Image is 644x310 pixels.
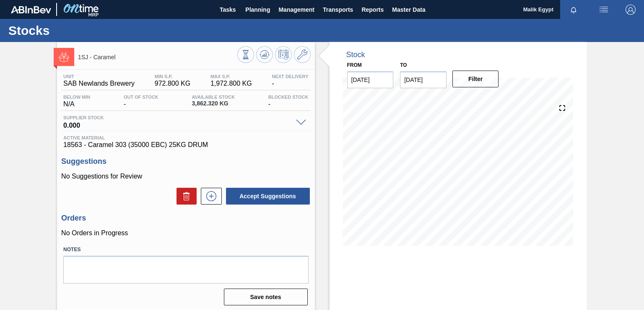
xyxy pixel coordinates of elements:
button: Update Chart [256,46,273,63]
input: mm/dd/yyyy [400,71,447,88]
span: MIN S.P. [155,74,190,79]
div: - [270,74,310,87]
span: Out Of Stock [124,95,158,100]
span: Available Stock [192,95,235,100]
img: userActions [599,5,609,15]
div: Accept Suggestions [222,187,311,205]
span: Next Delivery [272,74,308,79]
span: MAX S.P. [210,74,252,79]
span: Tasks [218,5,237,15]
h1: Stocks [8,26,157,35]
div: Stock [346,50,365,59]
button: Accept Suggestions [226,188,310,205]
p: No Orders in Progress [61,229,310,237]
input: mm/dd/yyyy [347,71,394,88]
button: Notifications [560,4,587,16]
span: Active Material [63,135,308,140]
div: Delete Suggestions [172,188,197,205]
span: Below Min [63,95,90,100]
span: Master Data [392,5,425,15]
span: 3,862.320 KG [192,100,235,107]
label: to [400,62,407,68]
label: Notes [63,244,308,256]
span: Reports [361,5,384,15]
span: Blocked Stock [268,95,309,100]
img: Logout [626,5,636,15]
div: - [122,95,161,108]
span: SAB Newlands Brewery [63,80,135,87]
h3: Suggestions [61,157,310,166]
label: From [347,62,362,68]
button: Stocks Overview [237,46,254,63]
div: New suggestion [197,188,222,205]
button: Go to Master Data / General [294,46,311,63]
span: 1SJ - Caramel [78,54,237,60]
span: Planning [245,5,270,15]
span: 972.800 KG [155,80,190,87]
span: Transports [323,5,353,15]
span: 18563 - Caramel 303 (35000 EBC) 25KG DRUM [63,141,308,149]
span: Supplier Stock [63,115,291,120]
button: Schedule Inventory [275,46,292,63]
h3: Orders [61,214,310,223]
button: Filter [452,71,499,87]
img: Ícone [59,52,69,62]
div: N/A [61,95,92,108]
span: Management [278,5,314,15]
img: TNhmsLtSVTkK8tSr43FrP2fwEKptu5GPRR3wAAAABJRU5ErkJggg== [11,6,51,13]
p: No Suggestions for Review [61,173,310,180]
span: Unit [63,74,135,79]
span: 0.000 [63,120,291,129]
span: 1,972.800 KG [210,80,252,87]
button: Save notes [224,289,308,305]
div: - [266,95,311,108]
